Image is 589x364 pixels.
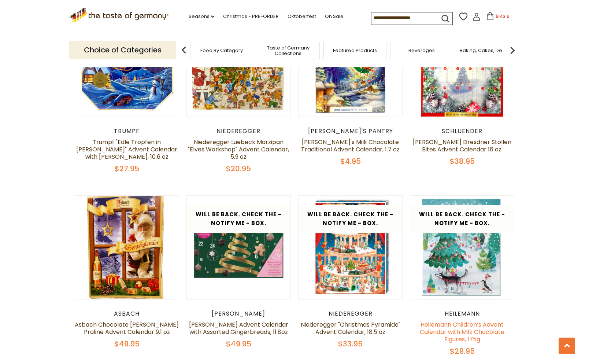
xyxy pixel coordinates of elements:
img: Niederegger "Christmas Pyramide" Advent Calendar, 18.5 oz [299,196,402,299]
a: Trumpf "Edle Tropfen in [PERSON_NAME]" Advent Calendar with [PERSON_NAME], 10.6 oz [76,138,177,161]
div: Asbach [75,310,179,317]
span: $49.95 [226,339,251,349]
div: Trumpf [75,128,179,135]
a: Niederegger "Christmas Pyramide" Advent Calendar, 18.5 oz [301,320,400,336]
div: [PERSON_NAME]'s Pantry [298,128,403,135]
a: Baking, Cakes, Desserts [460,48,516,53]
div: Niederegger [298,310,403,317]
div: [PERSON_NAME] [186,310,291,317]
a: Niederegger Luebeck Marzipan "Elves Workshop" Advent Calendar, 5.9 oz [188,138,289,161]
img: Asbach Chocolate Brandy Praline Advent Calendar 9.1 oz [75,196,179,299]
div: Niederegger [186,128,291,135]
div: Schluender [410,128,514,135]
a: Taste of Germany Collections [259,45,318,56]
a: Food By Category [200,48,243,53]
span: $143.6 [496,13,510,19]
span: $29.95 [450,346,475,356]
img: previous arrow [177,43,191,58]
img: Heilemann Children’s Advent Calendar with Milk Chocolate Figures, 175g [410,196,514,299]
a: Oktoberfest [288,12,316,21]
span: $38.95 [450,156,475,166]
a: Christmas - PRE-ORDER [223,12,279,21]
img: next arrow [505,43,520,58]
a: Heilemann Children’s Advent Calendar with Milk Chocolate Figures, 175g [420,320,504,343]
a: [PERSON_NAME]'s Milk Chocolate Traditional Advent Calendar, 1.7 oz [301,138,400,154]
span: $4.95 [340,156,361,166]
div: Heilemann [410,310,514,317]
a: On Sale [325,12,344,21]
a: Seasons [189,12,214,21]
a: [PERSON_NAME] Dresdner Stollen Bites Advent Calendar 16 oz. [413,138,511,154]
img: Wicklein Advent Calendar with Assorted Gingerbreads, 11.8oz [187,196,290,299]
a: Asbach Chocolate [PERSON_NAME] Praline Advent Calendar 9.1 oz [75,320,179,336]
a: [PERSON_NAME] Advent Calendar with Assorted Gingerbreads, 11.8oz [189,320,288,336]
span: $49.95 [114,339,140,349]
p: Choice of Categories [69,41,176,59]
a: Featured Products [333,48,377,53]
a: Beverages [408,48,435,53]
button: $143.6 [482,12,513,23]
span: $20.95 [226,163,251,174]
span: $27.95 [115,163,139,174]
span: $33.95 [338,339,363,349]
